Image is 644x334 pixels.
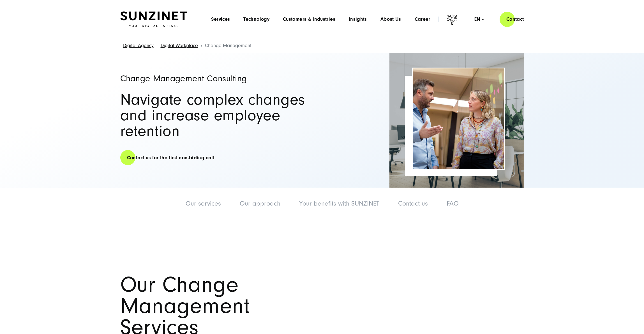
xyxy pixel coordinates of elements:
[389,53,524,188] img: Full-Service Digitalagentur SUNZINET - Change Management Consulting
[243,17,269,22] a: Technology
[283,17,335,22] a: Customers & Industries
[120,92,317,139] h2: Navigate complex changes and increase employee retention
[120,150,221,166] a: Contact us for the first non-biding call
[413,68,504,169] img: Change Management Header | Two colleagues discussing something in the hallway
[205,43,251,49] span: Change Management
[120,74,317,83] h1: Change Management Consulting
[120,11,187,27] img: SUNZINET Full Service Digital Agentur
[161,43,198,49] a: Digital Workplace
[474,17,484,22] div: en
[500,11,531,27] a: Contact
[349,17,367,22] a: Insights
[211,17,230,22] a: Services
[186,200,221,207] a: Our services
[123,43,154,49] a: Digital Agency
[380,17,401,22] a: About Us
[299,200,379,207] a: Your benefits with SUNZINET
[447,200,459,207] a: FAQ
[240,200,280,207] a: Our approach
[415,17,430,22] a: Career
[398,200,428,207] a: Contact us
